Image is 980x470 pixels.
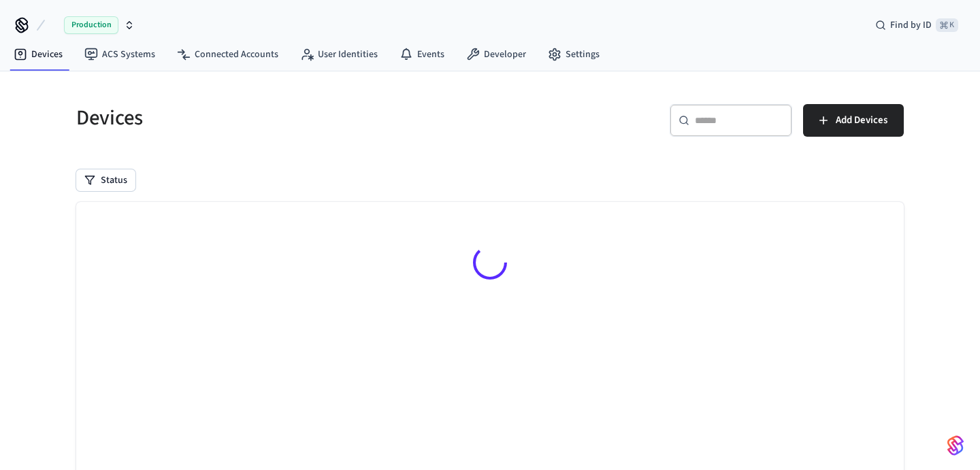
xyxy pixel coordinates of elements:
[947,435,964,456] img: SeamLogoGradient.69752ec5.svg
[936,18,958,32] span: ⌘ K
[166,42,289,67] a: Connected Accounts
[455,42,537,67] a: Developer
[3,42,73,67] a: Devices
[803,104,904,137] button: Add Devices
[864,13,969,37] div: Find by ID⌘ K
[289,42,389,67] a: User Identities
[73,42,166,67] a: ACS Systems
[389,42,455,67] a: Events
[890,18,932,32] span: Find by ID
[836,112,887,129] span: Add Devices
[76,104,482,132] h5: Devices
[64,16,118,34] span: Production
[537,42,610,67] a: Settings
[76,169,135,191] button: Status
